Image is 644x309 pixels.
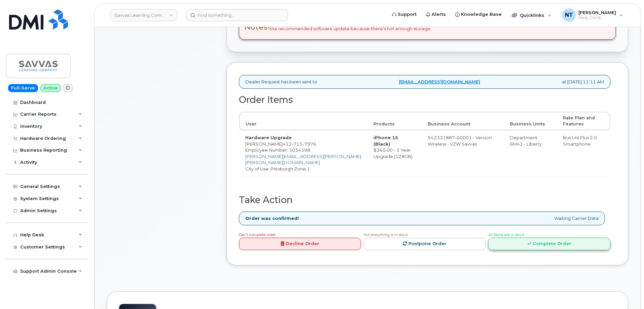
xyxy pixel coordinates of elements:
a: Decline Order [239,238,361,250]
span: Can't complete order [239,233,276,237]
div: Dealer Request has been sent to at [DATE] 11:11 AM [239,75,610,89]
a: Alerts [421,8,451,21]
span: Not everything is in stock [364,233,408,237]
strong: Hardware Upgrade [245,135,292,140]
td: 542331887-00001 - Verizon Wireless - VZW Savvas [422,130,503,176]
strong: iPhone 15 (Black) [373,135,398,147]
span: 715 [292,141,302,147]
a: [PERSON_NAME][EMAIL_ADDRESS][PERSON_NAME][PERSON_NAME][DOMAIN_NAME] [245,154,361,165]
span: Knowledge Base [461,11,502,18]
a: Support [387,8,421,21]
div: Department: 6M41 - Liberty [510,134,551,147]
th: Business Units [504,112,557,130]
td: [PERSON_NAME] City of Use: Pittsburgh Zone 1 [239,130,367,176]
span: Alerts [432,11,446,18]
strong: Order was confirmed! [245,215,299,222]
span: Employee Number: 3034598 [245,147,310,153]
th: Rate Plan and Features [557,112,610,130]
span: Help Desk [578,15,616,21]
th: User [239,112,367,130]
a: Knowledge Base [451,8,506,21]
h2: Take Action [239,195,610,205]
span: 7976 [302,141,316,147]
td: Bus Unl Plus 2.0 Smartphone [557,130,610,176]
span: [PERSON_NAME] [578,10,616,15]
a: Complete Order [488,238,610,250]
span: Support [398,11,417,18]
a: Postpone Order [364,238,486,250]
div: Quicklinks [507,8,556,22]
span: NT [565,11,573,19]
div: Nicholas Taylor [558,8,628,22]
h3: Notes! [244,23,270,31]
iframe: Messenger Launcher [615,280,639,304]
span: Quicklinks [520,12,544,18]
a: [EMAIL_ADDRESS][DOMAIN_NAME] [399,79,480,85]
input: Find something... [186,9,288,21]
span: 412 [283,141,316,147]
div: Waiting Carrier Data [239,211,605,225]
th: Products [367,112,422,130]
span: All Items are in stock [488,233,524,237]
th: Business Account [422,112,503,130]
h2: Order Items [239,95,610,105]
td: $360.00 - 3 Year Upgrade (128GB) [367,130,422,176]
a: Savvas Learning Company LLC [110,9,177,21]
